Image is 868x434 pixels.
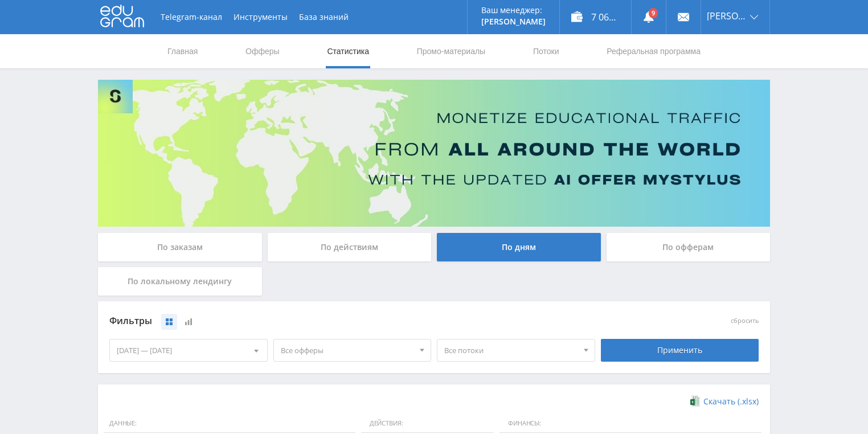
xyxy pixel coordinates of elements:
[703,397,759,406] span: Скачать (.xlsx)
[481,17,546,26] p: [PERSON_NAME]
[244,34,281,68] a: Офферы
[601,339,759,362] div: Применить
[607,233,771,261] div: По офферам
[110,339,267,361] div: [DATE] — [DATE]
[98,233,262,261] div: По заказам
[104,414,355,433] span: Данные:
[605,34,702,68] a: Реферальная программа
[499,414,761,433] span: Финансы:
[690,395,700,407] img: xlsx
[690,396,759,407] a: Скачать (.xlsx)
[481,6,546,15] p: Ваш менеджер:
[731,317,759,325] button: сбросить
[361,414,494,433] span: Действия:
[166,34,199,68] a: Главная
[326,34,370,68] a: Статистика
[98,80,770,227] img: Banner
[437,233,601,261] div: По дням
[98,267,262,296] div: По локальному лендингу
[109,313,595,330] div: Фильтры
[707,11,747,21] span: [PERSON_NAME]
[444,339,578,361] span: Все потоки
[416,34,486,68] a: Промо-материалы
[281,339,414,361] span: Все офферы
[532,34,560,68] a: Потоки
[268,233,432,261] div: По действиям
